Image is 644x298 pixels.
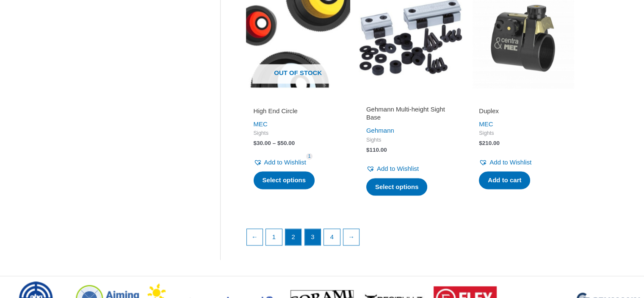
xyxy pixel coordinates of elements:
[479,130,568,137] span: Sights
[479,107,568,118] a: Duplex
[366,136,455,144] span: Sights
[305,229,321,245] a: Page 3
[366,163,419,175] a: Add to Wishlist
[479,107,568,115] h2: Duplex
[254,95,343,105] iframe: Customer reviews powered by Trustpilot
[254,140,271,146] bdi: 30.00
[377,165,419,172] span: Add to Wishlist
[324,229,340,245] a: Page 4
[479,171,530,189] a: Add to cart: “Duplex”
[366,147,370,153] span: $
[343,229,359,245] a: →
[285,229,301,245] span: Page 2
[479,140,482,146] span: $
[246,228,576,250] nav: Product Pagination
[264,159,306,166] span: Add to Wishlist
[366,95,455,105] iframe: Customer reviews powered by Trustpilot
[254,120,268,128] a: MEC
[273,140,276,146] span: –
[277,140,295,146] bdi: 50.00
[306,153,313,159] span: 1
[254,171,315,189] a: Select options for “High End Circle”
[252,64,344,84] span: Out of stock
[366,178,428,196] a: Select options for “Gehmann Multi-height Sight Base”
[479,120,493,128] a: MEC
[254,130,343,137] span: Sights
[366,105,455,122] h2: Gehmann Multi-height Sight Base
[254,107,343,115] h2: High End Circle
[366,105,455,125] a: Gehmann Multi-height Sight Base
[479,140,500,146] bdi: 210.00
[366,127,394,134] a: Gehmann
[266,229,282,245] a: Page 1
[254,107,343,118] a: High End Circle
[479,95,568,105] iframe: Customer reviews powered by Trustpilot
[479,156,531,168] a: Add to Wishlist
[277,140,281,146] span: $
[254,156,306,168] a: Add to Wishlist
[247,229,263,245] a: ←
[366,147,387,153] bdi: 110.00
[489,159,531,166] span: Add to Wishlist
[254,140,257,146] span: $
